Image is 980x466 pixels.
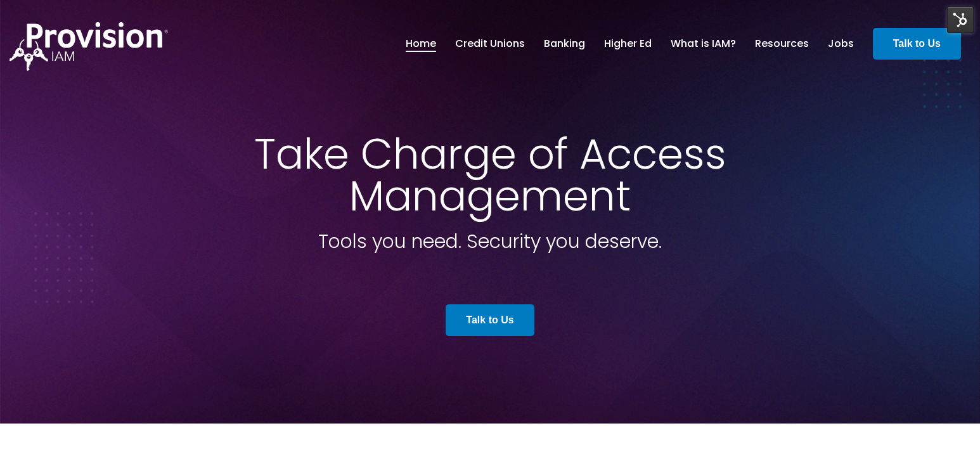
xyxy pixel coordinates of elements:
[254,125,726,225] span: Take Charge of Access Management
[466,314,513,325] strong: Talk to Us
[671,33,736,55] a: What is IAM?
[604,33,652,55] a: Higher Ed
[544,33,585,55] a: Banking
[396,23,863,64] nav: menu
[455,33,525,55] a: Credit Unions
[893,38,941,49] strong: Talk to Us
[10,22,168,71] img: ProvisionIAM-Logo-White
[873,28,961,60] a: Talk to Us
[446,304,534,336] a: Talk to Us
[755,33,809,55] a: Resources
[406,33,436,55] a: Home
[318,228,662,255] span: Tools you need. Security you deserve.
[828,33,854,55] a: Jobs
[947,6,974,33] img: HubSpot Tools Menu Toggle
